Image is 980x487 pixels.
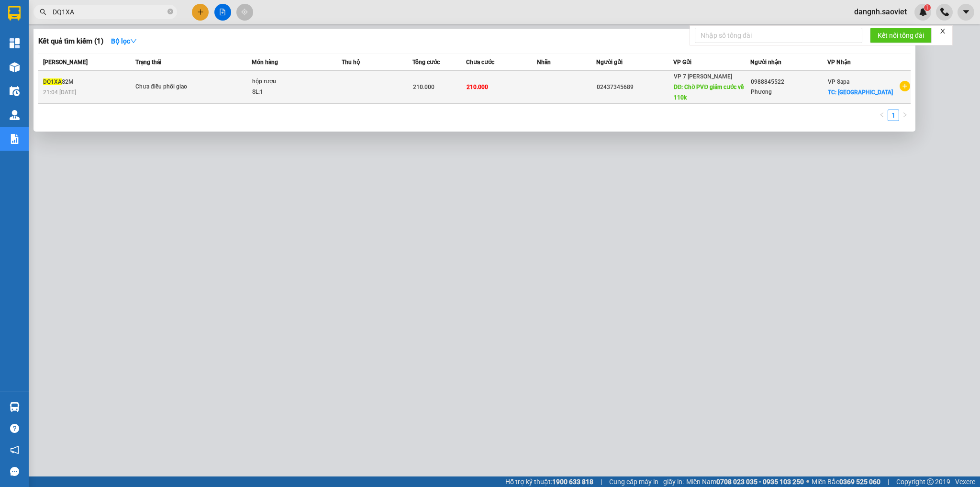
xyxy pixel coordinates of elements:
[888,110,899,121] a: 1
[43,59,88,66] span: [PERSON_NAME]
[167,8,173,17] span: close-circle
[939,28,946,34] span: close
[103,33,145,49] button: Bộ lọcdown
[10,445,19,454] span: notification
[537,59,551,66] span: Nhãn
[43,78,62,85] span: DQ1XA
[876,110,888,121] li: Previous Page
[252,87,324,98] div: SL: 1
[751,87,827,97] div: Phương
[878,30,924,41] span: Kết nối tổng đài
[342,59,360,66] span: Thu hộ
[673,59,691,66] span: VP Gửi
[467,84,488,90] span: 210.000
[899,110,911,121] button: right
[38,36,103,46] h3: Kết quả tìm kiếm ( 1 )
[412,59,440,66] span: Tổng cước
[597,82,673,92] div: 02437345689
[135,82,207,92] div: Chưa điều phối giao
[43,77,133,87] div: S2M
[10,402,20,412] img: warehouse-icon
[596,59,623,66] span: Người gửi
[900,81,910,91] span: plus-circle
[8,6,21,21] img: logo-vxr
[252,59,278,66] span: Món hàng
[674,84,744,101] span: DĐ: Chờ PVĐ giảm cước về 110k
[750,59,781,66] span: Người nhận
[10,62,20,72] img: warehouse-icon
[10,110,20,120] img: warehouse-icon
[870,28,932,43] button: Kết nối tổng đài
[53,7,166,17] input: Tìm tên, số ĐT hoặc mã đơn
[827,59,851,66] span: VP Nhận
[10,467,19,476] span: message
[10,86,20,96] img: warehouse-icon
[252,77,324,87] div: hộp rượu
[899,110,911,121] li: Next Page
[10,424,19,433] span: question-circle
[466,59,494,66] span: Chưa cước
[751,77,827,87] div: 0988845522
[695,28,862,43] input: Nhập số tổng đài
[876,110,888,121] button: left
[111,37,137,45] strong: Bộ lọc
[167,9,173,14] span: close-circle
[879,112,885,118] span: left
[828,78,849,85] span: VP Sapa
[130,38,137,44] span: down
[413,84,434,90] span: 210.000
[674,73,732,80] span: VP 7 [PERSON_NAME]
[135,59,161,66] span: Trạng thái
[888,110,899,121] li: 1
[40,9,46,15] span: search
[10,134,20,144] img: solution-icon
[902,112,908,118] span: right
[10,38,20,48] img: dashboard-icon
[828,89,893,96] span: TC: [GEOGRAPHIC_DATA]
[43,89,76,96] span: 21:04 [DATE]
